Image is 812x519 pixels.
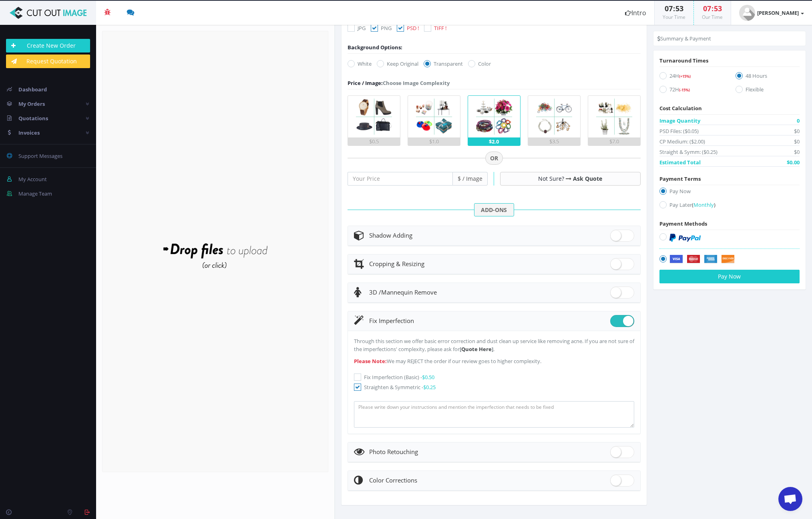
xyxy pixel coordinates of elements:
div: $7.0 [588,137,640,145]
span: Payment Terms [659,175,701,182]
a: Ask Quote [573,175,602,182]
div: $1.0 [408,137,460,145]
span: $ / Image [453,172,488,186]
span: My Orders [18,100,45,107]
img: Securely by Stripe [669,255,735,264]
img: 3.png [473,96,515,137]
label: PNG [371,24,392,32]
strong: [ ] [460,345,493,353]
img: Cut Out Image [6,7,90,19]
img: 5.png [593,96,635,137]
div: Choose Image Complexity [348,79,450,87]
a: (Monthly) [692,201,716,208]
span: (-15%) [679,87,690,93]
label: Keep Original [377,60,418,68]
span: Fix Imperfection [369,317,414,325]
img: user_default.jpg [739,5,755,21]
span: Cost Calculation [659,105,702,112]
span: $0.50 [422,374,434,381]
span: : [673,4,675,13]
span: Mannequin Remove [369,288,437,296]
a: [PERSON_NAME] [731,1,812,25]
img: 4.png [533,96,575,137]
a: Intro [617,1,654,25]
span: Manage Team [18,190,52,197]
div: $3.5 [528,137,580,145]
label: 24H [659,72,724,83]
p: Through this section we offer basic error correction and dust clean up service like removing acne... [354,337,634,353]
p: We may REJECT the order if our review goes to higher complexity. [354,357,634,365]
span: OR [485,151,503,165]
label: Fix Imperfection (Basic) - [354,373,634,381]
small: Our Time [702,14,723,20]
span: Straight & Symm: ($0.25) [659,148,718,156]
label: Straighten & Symmetric - [354,383,634,391]
span: PSD Files: ($0.05) [659,127,699,135]
span: Not Sure? [538,175,564,182]
span: $0 [794,148,800,156]
span: 53 [714,4,722,13]
label: Transparent [424,60,463,68]
a: (-15%) [679,86,690,93]
span: Price / Image: [348,79,383,87]
span: Turnaround Times [659,57,708,64]
span: TIFF ! [434,24,446,32]
label: Pay Now [659,187,800,198]
span: 07 [665,4,673,13]
button: Pay Now [659,270,800,283]
div: $2.0 [468,137,520,145]
span: CP Medium: ($2.00) [659,137,705,145]
span: 0 [797,117,800,125]
span: Image Quantity [659,117,700,125]
label: 48 Hours [736,72,800,83]
span: Shadow Adding [369,231,412,239]
span: 53 [675,4,683,13]
strong: Please Note: [354,357,387,365]
div: Background Options: [348,43,402,51]
a: (+15%) [679,72,691,79]
a: Request Quotation [6,55,90,68]
a: Quote Here [461,345,492,353]
span: Dashboard [18,86,47,93]
span: : [711,4,714,13]
label: Flexible [736,85,800,96]
span: $0.00 [787,158,800,166]
img: PayPal [669,234,701,242]
span: 3D / [369,288,381,296]
label: Pay Later [659,201,800,212]
span: Monthly [693,201,714,208]
span: My Account [18,176,47,183]
a: Open chat [778,487,802,511]
span: Color Corrections [369,476,417,484]
span: (+15%) [679,74,691,79]
li: Summary & Payment [657,34,711,42]
label: Color [468,60,491,68]
span: Invoices [18,129,40,136]
span: Photo Retouching [369,448,418,456]
img: 1.png [353,96,395,137]
small: Your Time [663,14,685,20]
span: $0.25 [423,384,436,391]
span: $0 [794,137,800,145]
span: PSD ! [407,24,419,32]
input: Your Price [348,172,453,186]
strong: [PERSON_NAME] [757,9,799,16]
span: Quotations [18,115,48,122]
span: $0 [794,127,800,135]
span: 07 [703,4,711,13]
img: 2.png [413,96,455,137]
span: ADD-ONS [474,203,514,217]
span: Support Messages [18,152,62,160]
label: JPG [348,24,366,32]
span: Payment Methods [659,220,707,227]
span: Estimated Total [659,158,701,166]
label: 72H [659,85,724,96]
span: Cropping & Resizing [369,260,424,268]
a: Create New Order [6,39,90,53]
label: White [348,60,372,68]
div: $0.5 [348,137,400,145]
